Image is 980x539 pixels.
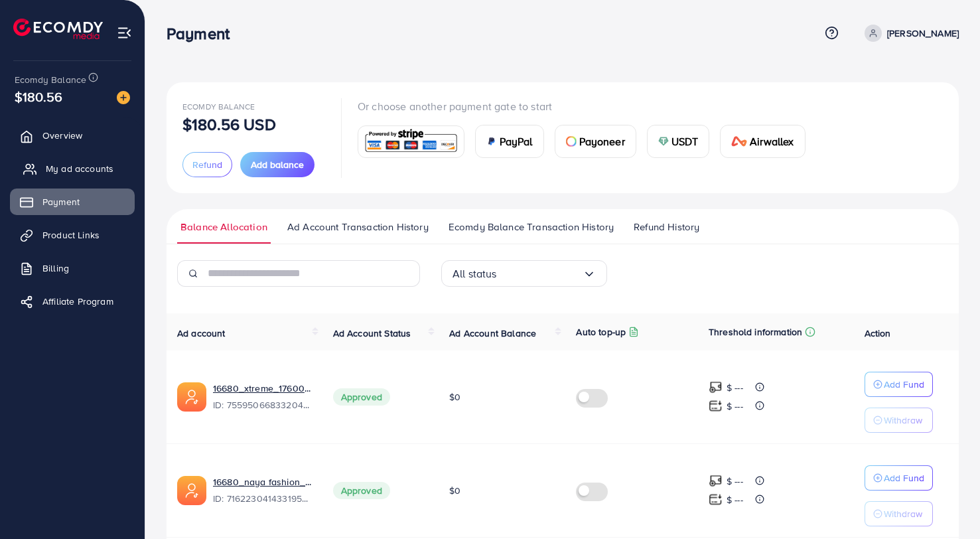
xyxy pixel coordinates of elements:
span: Ad account [177,327,226,340]
img: top-up amount [709,493,723,506]
span: All status [453,264,497,284]
span: ID: 7559506683320451090 [213,398,312,412]
p: $180.56 USD [182,116,276,132]
span: Billing [42,262,69,275]
p: $ --- [727,380,743,396]
a: Overview [10,122,135,149]
p: Add Fund [884,470,924,486]
span: Ecomdy Balance Transaction History [449,220,614,234]
span: Refund History [634,220,699,234]
p: Threshold information [709,324,802,340]
span: Affiliate Program [42,295,113,308]
span: Airwallex [750,133,794,149]
span: Add balance [251,158,304,171]
p: $ --- [727,492,743,508]
a: My ad accounts [10,155,135,182]
button: Withdraw [865,501,933,526]
div: <span class='underline'>16680_xtreme_1760084941541</span></br>7559506683320451090 [213,382,312,412]
button: Add Fund [865,465,933,491]
a: cardPayPal [475,125,544,158]
span: $0 [449,484,460,497]
a: Payment [10,189,135,215]
img: card [658,136,669,147]
a: [PERSON_NAME] [859,25,959,42]
a: 16680_naya fashion_1667598160202 [213,475,312,489]
span: $0 [449,390,460,404]
h3: Payment [167,24,240,43]
p: Withdraw [884,506,922,522]
img: ic-ads-acc.e4c84228.svg [177,476,206,505]
img: card [486,136,497,147]
span: Overview [42,129,82,142]
button: Add Fund [865,372,933,397]
span: Payoneer [579,133,625,149]
a: cardUSDT [647,125,710,158]
span: Approved [333,482,390,499]
p: $ --- [727,473,743,489]
span: Ecomdy Balance [182,101,255,112]
p: Withdraw [884,412,922,428]
span: Approved [333,388,390,406]
div: Search for option [441,260,607,287]
button: Add balance [240,152,315,177]
span: Ad Account Status [333,327,411,340]
a: Affiliate Program [10,288,135,315]
span: Product Links [42,228,100,242]
img: menu [117,25,132,40]
span: Refund [192,158,222,171]
p: [PERSON_NAME] [887,25,959,41]
p: Auto top-up [576,324,626,340]
a: 16680_xtreme_1760084941541 [213,382,312,395]
button: Refund [182,152,232,177]
span: USDT [671,133,699,149]
img: logo [13,19,103,39]
span: My ad accounts [46,162,113,175]
a: cardAirwallex [720,125,805,158]
p: Or choose another payment gate to start [358,98,816,114]
input: Search for option [497,264,583,284]
span: Payment [42,195,80,208]
span: Ad Account Balance [449,327,536,340]
img: card [731,136,747,147]
img: ic-ads-acc.e4c84228.svg [177,382,206,412]
img: top-up amount [709,399,723,413]
img: top-up amount [709,380,723,394]
div: <span class='underline'>16680_naya fashion_1667598160202</span></br>7162230414331953154 [213,475,312,506]
span: Balance Allocation [180,220,267,234]
p: $ --- [727,398,743,414]
img: card [566,136,577,147]
a: card [358,125,464,158]
span: Ad Account Transaction History [287,220,429,234]
img: image [117,91,130,104]
a: Billing [10,255,135,281]
p: Add Fund [884,376,924,392]
iframe: Chat [924,479,970,529]
img: top-up amount [709,474,723,488]
button: Withdraw [865,408,933,433]
img: card [362,127,460,156]
span: Action [865,327,891,340]
span: $180.56 [15,87,62,106]
a: cardPayoneer [555,125,636,158]
span: PayPal [500,133,533,149]
span: ID: 7162230414331953154 [213,492,312,505]
a: Product Links [10,222,135,248]
span: Ecomdy Balance [15,73,86,86]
